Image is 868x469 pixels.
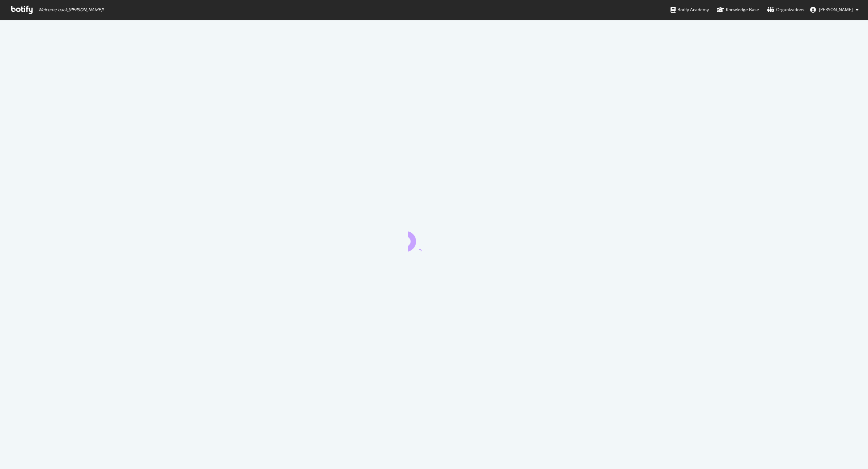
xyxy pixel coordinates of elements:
[38,7,103,13] span: Welcome back, [PERSON_NAME] !
[717,6,759,13] div: Knowledge Base
[408,225,460,251] div: animation
[767,6,804,13] div: Organizations
[671,6,709,13] div: Botify Academy
[804,4,864,16] button: [PERSON_NAME]
[819,7,853,13] span: Astrid Donnars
